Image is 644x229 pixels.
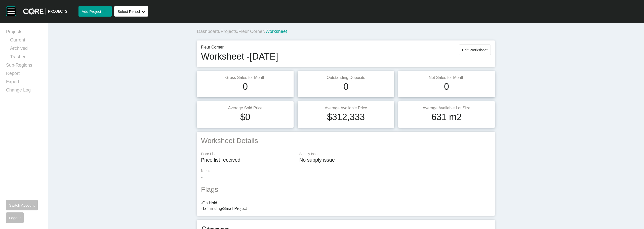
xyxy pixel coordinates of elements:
a: Archived [10,45,42,54]
p: Average Sold Price [201,105,290,111]
h1: 0 [343,80,348,93]
span: Worksheet [265,29,287,34]
p: Gross Sales for Month [201,75,290,80]
a: Current [10,37,42,45]
button: Add Project [78,6,112,17]
a: Projects [6,29,42,37]
h2: Flags [201,185,491,194]
p: Price List [201,152,294,157]
h1: $0 [240,111,250,123]
span: › [264,29,265,34]
h1: Worksheet - [DATE] [201,50,278,63]
button: Logout [6,212,24,223]
h2: Worksheet Details [201,136,491,146]
p: Notes [201,168,491,173]
li: - On Hold [201,200,491,206]
button: Edit Worksheet [459,44,491,55]
p: Price list received [201,156,294,163]
p: Average Available Lot Size [402,105,491,111]
span: Select Period [117,9,140,14]
p: Outstanding Deposits [302,75,390,80]
a: Projects [221,29,237,34]
h1: 631 m2 [431,111,462,123]
a: Fleur Corner [238,29,264,34]
li: - Tail Ending/Small Project [201,206,491,211]
p: Fleur Corner [201,44,278,50]
h1: 0 [243,80,248,93]
h1: 0 [444,80,449,93]
a: Dashboard [197,29,219,34]
h1: $312,333 [327,111,365,123]
span: Switch Account [9,203,35,207]
p: Average Available Price [302,105,390,111]
span: › [219,29,221,34]
span: Logout [9,216,21,220]
p: No supply issue [299,156,491,163]
span: Add Project [82,9,101,14]
a: Report [6,70,42,79]
p: - [201,173,491,180]
a: Sub-Regions [6,62,42,70]
img: core-logo-dark.3138cae2.png [23,8,67,15]
a: Trashed [10,54,42,62]
span: Edit Worksheet [462,48,488,52]
button: Switch Account [6,200,38,210]
a: Export [6,79,42,87]
span: › [237,29,238,34]
p: Supply Issue [299,152,491,157]
p: Net Sales for Month [402,75,491,80]
button: Select Period [114,6,148,17]
a: Change Log [6,87,42,95]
